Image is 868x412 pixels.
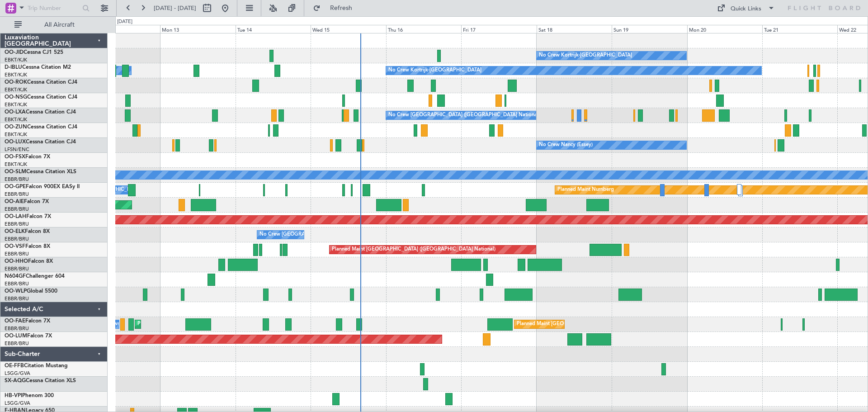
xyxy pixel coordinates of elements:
[5,325,29,332] a: EBBR/BRU
[557,183,614,197] div: Planned Maint Nurnberg
[5,206,29,213] a: EBBR/BRU
[5,80,77,85] a: OO-ROKCessna Citation CJ4
[517,317,680,331] div: Planned Maint [GEOGRAPHIC_DATA] ([GEOGRAPHIC_DATA] National)
[5,333,52,339] a: OO-LUMFalcon 7X
[154,4,196,12] span: [DATE] - [DATE]
[5,80,27,85] span: OO-ROK
[10,18,98,32] button: All Aircraft
[539,138,593,152] div: No Crew Nancy (Essey)
[5,214,51,219] a: OO-LAHFalcon 7X
[5,169,76,175] a: OO-SLMCessna Citation XLS
[5,363,68,369] a: OE-FFBCitation Mustang
[5,116,27,123] a: EBKT/KJK
[5,265,29,272] a: EBBR/BRU
[5,274,65,279] a: N604GFChallenger 604
[5,139,76,145] a: OO-LUXCessna Citation CJ4
[5,400,30,407] a: LSGG/GVA
[259,228,411,242] div: No Crew [GEOGRAPHIC_DATA] ([GEOGRAPHIC_DATA] National)
[5,169,26,175] span: OO-SLM
[137,317,217,331] div: Planned Maint Melsbroek Air Base
[5,340,29,347] a: EBBR/BRU
[5,229,25,234] span: OO-ELK
[5,244,50,249] a: OO-VSFFalcon 8X
[5,363,24,369] span: OE-FFB
[5,101,27,108] a: EBKT/KJK
[5,289,27,294] span: OO-WLP
[386,25,461,33] div: Thu 16
[5,139,26,145] span: OO-LUX
[5,393,54,398] a: HB-VPIPhenom 300
[712,1,779,15] button: Quick Links
[5,95,77,100] a: OO-NSGCessna Citation CJ4
[5,154,25,160] span: OO-FSX
[5,57,27,63] a: EBKT/KJK
[5,295,29,302] a: EBBR/BRU
[461,25,536,33] div: Fri 17
[5,65,71,70] a: D-IBLUCessna Citation M2
[5,236,29,242] a: EBBR/BRU
[612,25,687,33] div: Sun 19
[5,199,24,204] span: OO-AIE
[311,25,386,33] div: Wed 15
[309,1,363,15] button: Refresh
[5,184,26,189] span: OO-GPE
[5,50,63,55] a: OO-JIDCessna CJ1 525
[5,251,29,257] a: EBBR/BRU
[5,280,29,287] a: EBBR/BRU
[5,274,26,279] span: N604GF
[5,86,27,93] a: EBKT/KJK
[28,1,80,15] input: Trip Number
[5,95,27,100] span: OO-NSG
[5,154,50,160] a: OO-FSXFalcon 7X
[117,18,132,26] div: [DATE]
[5,124,77,130] a: OO-ZUNCessna Citation CJ4
[5,109,26,115] span: OO-LXA
[5,259,28,264] span: OO-HHO
[5,199,49,204] a: OO-AIEFalcon 7X
[5,378,76,384] a: SX-AQGCessna Citation XLS
[388,64,481,77] div: No Crew Kortrijk-[GEOGRAPHIC_DATA]
[236,25,311,33] div: Tue 14
[5,109,76,115] a: OO-LXACessna Citation CJ4
[85,25,160,33] div: Sun 12
[537,25,612,33] div: Sat 18
[731,5,761,14] div: Quick Links
[5,184,80,189] a: OO-GPEFalcon 900EX EASy II
[687,25,762,33] div: Mon 20
[5,161,27,168] a: EBKT/KJK
[5,131,27,138] a: EBKT/KJK
[5,176,29,183] a: EBBR/BRU
[5,318,25,324] span: OO-FAE
[5,370,30,377] a: LSGG/GVA
[332,243,495,256] div: Planned Maint [GEOGRAPHIC_DATA] ([GEOGRAPHIC_DATA] National)
[24,22,95,28] span: All Aircraft
[5,378,26,384] span: SX-AQG
[5,333,27,339] span: OO-LUM
[5,393,22,398] span: HB-VPI
[5,244,25,249] span: OO-VSF
[5,259,53,264] a: OO-HHOFalcon 8X
[160,25,235,33] div: Mon 13
[539,49,632,62] div: No Crew Kortrijk-[GEOGRAPHIC_DATA]
[322,5,360,11] span: Refresh
[5,229,50,234] a: OO-ELKFalcon 8X
[5,146,29,153] a: LFSN/ENC
[388,109,540,122] div: No Crew [GEOGRAPHIC_DATA] ([GEOGRAPHIC_DATA] National)
[5,214,26,219] span: OO-LAH
[5,50,24,55] span: OO-JID
[5,289,57,294] a: OO-WLPGlobal 5500
[5,191,29,198] a: EBBR/BRU
[5,318,50,324] a: OO-FAEFalcon 7X
[5,124,27,130] span: OO-ZUN
[5,221,29,227] a: EBBR/BRU
[5,65,22,70] span: D-IBLU
[5,71,27,78] a: EBKT/KJK
[762,25,837,33] div: Tue 21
